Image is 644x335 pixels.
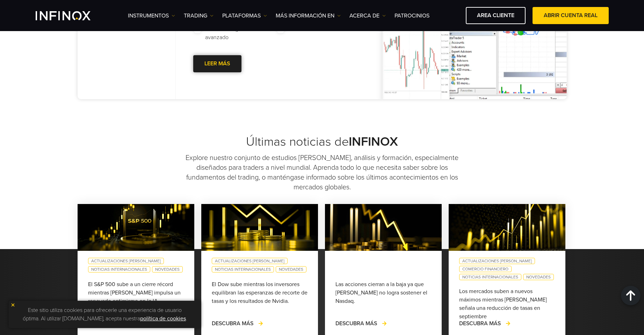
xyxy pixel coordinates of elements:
a: Actualizaciones [PERSON_NAME] [88,258,164,264]
h2: Últimas noticias de [78,134,567,150]
a: ABRIR CUENTA REAL [533,7,609,24]
a: Noticias internacionales [459,274,521,280]
p: Software de gráficos avanzado [205,25,273,42]
a: Más información en [276,12,341,20]
a: DESCUBRA MÁS [212,319,264,328]
p: Explore nuestro conjunto de estudios [PERSON_NAME], análisis y formación, especialmente diseñados... [181,153,463,192]
a: Patrocinios [395,12,429,20]
a: DESCUBRA MÁS [459,319,511,328]
a: Novedades [152,266,183,272]
a: Noticias internacionales [88,266,150,272]
a: Actualizaciones [PERSON_NAME] [459,258,535,264]
p: Este sitio utiliza cookies para ofrecerle una experiencia de usuario óptima. Al utilizar [DOMAIN_... [12,304,197,325]
a: Novedades [276,266,306,272]
a: DESCUBRA MÁS [335,319,388,328]
a: Instrumentos [128,12,175,20]
a: INFINOX Logo [36,11,107,20]
span: DESCUBRA MÁS [459,320,501,327]
a: política de cookies [140,315,186,322]
a: Actualizaciones [PERSON_NAME] [212,258,288,264]
strong: INFINOX [349,134,398,149]
a: Comercio financiero [459,266,512,272]
div: El S&P 500 sube a un cierre récord mientras [PERSON_NAME] impulsa un renovado optimismo en la IA. [88,280,184,305]
div: El Dow sube mientras los inversores equilibran las esperanzas de recorte de tasas y los resultado... [212,280,307,305]
a: ACERCA DE [349,12,386,20]
a: Novedades [523,274,554,280]
div: Las acciones cierran a la baja ya que [PERSON_NAME] no logra sostener el Nasdaq. [335,280,431,305]
img: yellow close icon [10,303,15,307]
a: LEER MÁS [193,55,241,72]
span: DESCUBRA MÁS [212,320,253,327]
span: DESCUBRA MÁS [335,320,377,327]
a: Noticias internacionales [212,266,274,272]
a: TRADING [184,12,214,20]
a: AREA CLIENTE [466,7,526,24]
a: PLATAFORMAS [222,12,267,20]
div: Los mercados suben a nuevos máximos mientras [PERSON_NAME] señala una reducción de tasas en septi... [459,287,555,312]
